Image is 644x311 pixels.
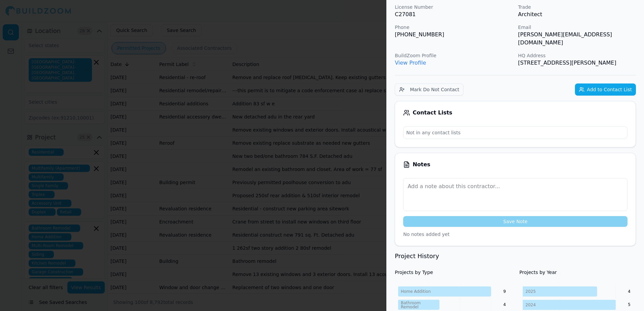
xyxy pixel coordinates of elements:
p: Email [518,24,636,31]
a: View Profile [395,60,426,66]
p: BuildZoom Profile [395,52,513,59]
button: Add to Contact List [575,83,636,96]
p: Trade [518,4,636,10]
p: [STREET_ADDRESS][PERSON_NAME] [518,59,636,67]
p: [PHONE_NUMBER] [395,31,513,39]
tspan: Remodel [401,305,419,309]
text: 4 [504,302,506,307]
p: [PERSON_NAME][EMAIL_ADDRESS][DOMAIN_NAME] [518,31,636,47]
p: C27081 [395,10,513,19]
p: License Number [395,4,513,10]
text: 5 [628,302,631,307]
h4: Projects by Type [395,269,511,276]
p: Architect [518,10,636,19]
p: Phone [395,24,513,31]
tspan: Home Addition [401,289,431,294]
tspan: 2024 [525,303,536,307]
p: HQ Address [518,52,636,59]
h4: Projects by Year [519,269,636,276]
button: Mark Do Not Contact [395,83,463,96]
text: 4 [628,289,631,294]
h3: Project History [395,251,636,261]
tspan: Bathroom [401,301,421,305]
tspan: 2025 [525,289,536,294]
text: 9 [504,289,506,294]
p: Not in any contact lists [404,127,627,139]
div: Notes [403,161,627,168]
p: No notes added yet [403,231,627,238]
div: Contact Lists [403,109,627,116]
